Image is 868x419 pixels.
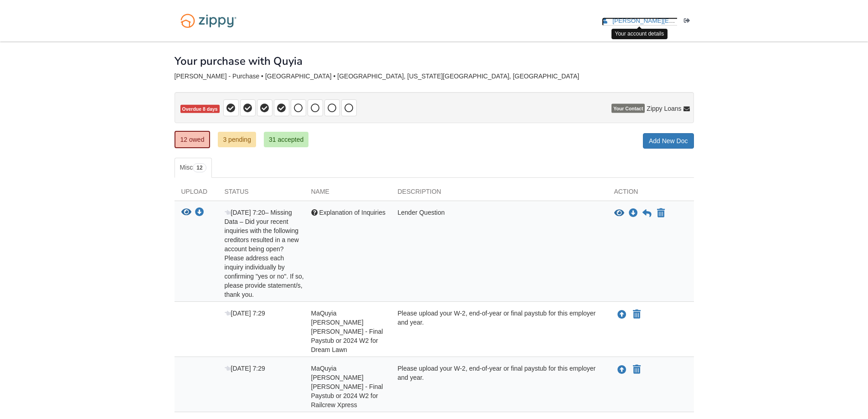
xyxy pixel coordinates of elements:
div: Action [607,187,694,201]
div: Upload [175,187,218,201]
a: edit profile [602,17,768,26]
h1: Your purchase with Quyia [175,55,303,67]
a: Download Explanation of Inquiries [195,209,204,217]
div: Lender Question [391,208,607,299]
span: 12 [193,163,206,172]
div: Description [391,187,607,201]
div: – Missing Data – Did your recent inquiries with the following creditors resulted in a new account... [218,208,304,299]
span: Overdue 8 days [180,105,220,114]
a: 3 pending [218,132,256,147]
a: Download Explanation of Inquiries [629,210,638,217]
button: Upload MaQuyia Henderson Stevens - Final Paystub or 2024 W2 for Railcrew Xpress [616,364,627,376]
span: MaQuyia [PERSON_NAME] [PERSON_NAME] - Final Paystub or 2024 W2 for Dream Lawn [311,310,383,353]
span: Zippy Loans [647,104,681,113]
img: Logo [175,9,242,32]
div: Please upload your W-2, end-of-year or final paystub for this employer and year. [391,364,607,409]
a: Misc [175,158,212,178]
button: Declare MaQuyia Henderson Stevens - Final Paystub or 2024 W2 for Railcrew Xpress not applicable [632,364,642,375]
button: Declare MaQuyia Henderson Stevens - Final Paystub or 2024 W2 for Dream Lawn not applicable [632,309,642,320]
span: [DATE] 7:20 [225,209,265,216]
span: Explanation of Inquiries [319,209,385,216]
button: Declare Explanation of Inquiries not applicable [656,208,666,219]
span: masey.amberson02@outlook.com [612,17,767,24]
a: 31 accepted [264,132,308,147]
div: Status [218,187,304,201]
button: View Explanation of Inquiries [181,208,191,217]
a: 12 owed [175,131,211,148]
a: Log out [684,17,694,26]
div: Name [304,187,391,201]
a: Add New Doc [643,133,694,149]
div: Your account details [611,29,668,39]
span: Your Contact [611,104,645,113]
span: [DATE] 7:29 [225,365,265,372]
div: [PERSON_NAME] - Purchase • [GEOGRAPHIC_DATA] • [GEOGRAPHIC_DATA], [US_STATE][GEOGRAPHIC_DATA], [G... [175,72,694,80]
button: Upload MaQuyia Henderson Stevens - Final Paystub or 2024 W2 for Dream Lawn [616,309,627,321]
div: Please upload your W-2, end-of-year or final paystub for this employer and year. [391,309,607,354]
span: [DATE] 7:29 [225,310,265,317]
button: View Explanation of Inquiries [614,209,624,218]
span: MaQuyia [PERSON_NAME] [PERSON_NAME] - Final Paystub or 2024 W2 for Railcrew Xpress [311,365,383,409]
